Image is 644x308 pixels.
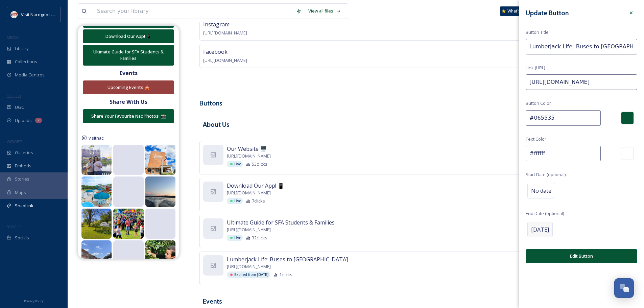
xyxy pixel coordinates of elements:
[227,161,243,167] div: Live
[526,249,637,263] button: Edit Button
[7,224,20,229] span: SOCIALS
[15,117,32,124] span: Uploads
[15,104,24,111] span: UGC
[94,4,293,19] input: Search your library
[81,240,112,270] img: 505412954_18512035321000862_5395685829256340426_n.jpg
[614,278,634,298] button: Open Chat
[87,33,170,40] div: Download Our App! 📱
[81,209,112,239] img: 516099343_18515899348000862_4759634293619299134_n.jpg
[7,35,19,40] span: MEDIA
[145,240,175,270] img: 504418936_18510029104000862_2925972719522114608_n.jpg
[227,235,243,241] div: Live
[35,118,42,123] div: 7
[227,255,348,263] span: Lumberjack Life: Buses to [GEOGRAPHIC_DATA]
[203,120,230,129] h3: About Us
[227,182,284,190] span: Download Our App! 📱
[203,30,247,36] span: [URL][DOMAIN_NAME]
[21,11,58,18] span: Visit Nacogdoches
[252,235,267,241] span: 32 clicks
[120,69,138,77] strong: Events
[526,210,564,217] span: End Date (optional)
[15,149,33,156] span: Galleries
[87,113,170,119] div: Share Your Favourite Nac Photos! 📸
[500,6,534,16] a: What's New
[227,145,267,153] span: Our Website 🖥️
[24,297,44,305] a: Privacy Policy
[531,226,549,234] span: [DATE]
[227,218,335,227] span: Ultimate Guide for SFA Students & Families
[7,94,21,99] span: COLLECT
[526,8,569,18] h3: Update Button
[526,74,637,90] input: https://www.snapsea.io
[15,45,28,52] span: Library
[7,139,22,144] span: WIDGETS
[526,100,551,106] span: Button Color
[83,45,174,65] button: Ultimate Guide for SFA Students & Families
[110,98,147,105] strong: Share With Us
[279,271,292,278] span: 1 clicks
[83,80,174,94] button: Upcoming Events 🎪
[526,171,566,178] span: Start Date (optional)
[83,109,174,123] button: Share Your Favourite Nac Photos! 📸
[203,48,228,55] span: Facebook
[526,65,545,71] span: Link (URL)
[89,135,103,141] span: visitnac
[81,145,112,175] img: 532288126_18523110817000862_4006425618716313183_n.jpg
[227,227,271,233] span: [URL][DOMAIN_NAME]
[87,49,170,62] div: Ultimate Guide for SFA Students & Families
[227,271,270,278] div: Expired from [DATE]
[15,72,45,78] span: Media Centres
[526,136,546,142] span: Text Color
[227,263,271,270] span: [URL][DOMAIN_NAME]
[531,187,551,195] span: No date
[145,176,175,207] img: 518119176_18516852619000862_2353285227612368371_n.jpg
[81,176,112,207] img: 523976326_18518994916000862_6566192957947793056_n.jpg
[15,176,29,182] span: Stories
[305,4,344,18] a: View all files
[15,58,37,65] span: Collections
[87,84,170,91] div: Upcoming Events 🎪
[15,163,31,169] span: Embeds
[526,39,637,54] input: My Link
[203,297,222,306] h3: Events
[145,145,175,175] img: 526951619_18520888141000862_3224797225311367655_n.jpg
[203,21,230,28] span: Instagram
[227,190,271,196] span: [URL][DOMAIN_NAME]
[113,209,143,239] img: 513696094_18514315228000862_2649406924090321529_n.jpg
[15,235,29,241] span: Socials
[83,29,174,43] button: Download Our App! 📱
[203,57,247,63] span: [URL][DOMAIN_NAME]
[11,11,18,18] img: images%20%281%29.jpeg
[252,198,265,204] span: 7 clicks
[526,29,549,35] span: Button Title
[15,203,33,209] span: SnapLink
[24,299,44,303] span: Privacy Policy
[252,161,267,167] span: 53 clicks
[227,153,271,159] span: [URL][DOMAIN_NAME]
[15,189,26,196] span: Maps
[199,98,634,108] h3: Buttons
[227,198,243,204] div: Live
